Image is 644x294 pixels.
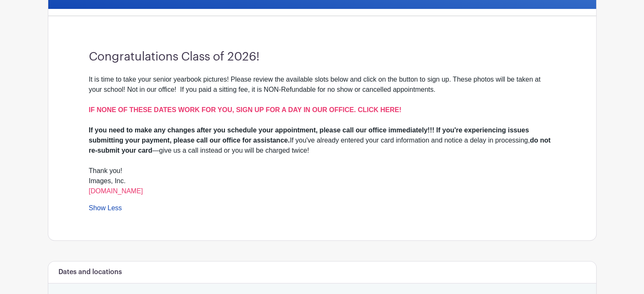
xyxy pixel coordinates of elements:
[89,166,556,176] div: Thank you!
[89,187,143,195] a: [DOMAIN_NAME]
[89,106,401,113] a: IF NONE OF THESE DATES WORK FOR YOU, SIGN UP FOR A DAY IN OUR OFFICE. CLICK HERE!
[89,74,556,125] div: It is time to take your senior yearbook pictures! Please review the available slots below and cli...
[89,204,122,215] a: Show Less
[89,126,529,144] strong: If you need to make any changes after you schedule your appointment, please call our office immed...
[89,176,556,196] div: Images, Inc.
[89,137,551,154] strong: do not re-submit your card
[58,268,122,276] h6: Dates and locations
[89,125,556,156] div: If you've already entered your card information and notice a delay in processing, —give us a call...
[89,50,556,64] h3: Congratulations Class of 2026!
